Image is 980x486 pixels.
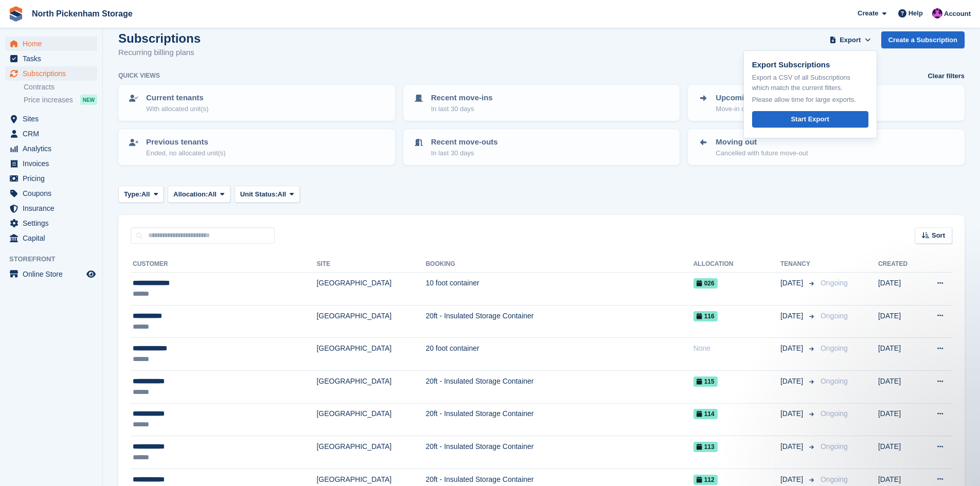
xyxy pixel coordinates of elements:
[752,111,868,128] a: Start Export
[693,278,718,289] span: 026
[146,136,226,148] p: Previous tenants
[821,377,848,385] span: Ongoing
[431,136,498,148] p: Recent move-outs
[316,436,425,469] td: [GEOGRAPHIC_DATA]
[124,189,141,200] span: Type:
[425,370,693,403] td: 20ft - Insulated Storage Container
[425,338,693,371] td: 20 foot container
[821,409,848,418] span: Ongoing
[693,442,718,452] span: 113
[689,130,964,164] a: Moving out Cancelled with future move-out
[24,95,73,105] span: Price increases
[878,256,921,273] th: Created
[146,92,208,104] p: Current tenants
[404,130,679,164] a: Recent move-outs In last 30 days
[425,305,693,338] td: 20ft - Insulated Storage Container
[431,92,493,104] p: Recent move-ins
[821,344,848,352] span: Ongoing
[23,66,84,81] span: Subscriptions
[173,189,208,200] span: Allocation:
[5,186,97,201] a: menu
[404,86,679,120] a: Recent move-ins In last 30 days
[23,267,84,281] span: Online Store
[425,273,693,305] td: 10 foot container
[23,156,84,171] span: Invoices
[5,127,97,141] a: menu
[780,311,805,321] span: [DATE]
[780,343,805,354] span: [DATE]
[168,186,230,203] button: Allocation: All
[5,141,97,156] a: menu
[23,201,84,215] span: Insurance
[858,8,878,19] span: Create
[5,267,97,281] a: menu
[23,216,84,230] span: Settings
[119,86,394,120] a: Current tenants With allocated unit(s)
[5,231,97,245] a: menu
[235,186,300,203] button: Unit Status: All
[693,409,718,419] span: 114
[316,403,425,436] td: [GEOGRAPHIC_DATA]
[821,475,848,483] span: Ongoing
[944,9,971,19] span: Account
[23,171,84,186] span: Pricing
[5,51,97,66] a: menu
[908,8,923,19] span: Help
[716,148,808,158] p: Cancelled with future move-out
[23,141,84,156] span: Analytics
[5,112,97,126] a: menu
[932,8,942,19] img: James Gulliver
[5,156,97,171] a: menu
[752,95,868,105] p: Please allow time for large exports.
[8,6,24,22] img: stora-icon-8386f47178a22dfd0bd8f6a31ec36ba5ce8667c1dd55bd0f319d3a0aa187defe.svg
[24,94,97,105] a: Price increases NEW
[821,442,848,451] span: Ongoing
[118,186,164,203] button: Type: All
[425,403,693,436] td: 20ft - Insulated Storage Container
[693,256,780,273] th: Allocation
[118,31,201,45] h1: Subscriptions
[693,376,718,387] span: 115
[80,95,97,105] div: NEW
[932,230,945,241] span: Sort
[878,273,921,305] td: [DATE]
[23,37,84,51] span: Home
[316,370,425,403] td: [GEOGRAPHIC_DATA]
[23,186,84,201] span: Coupons
[928,71,965,81] a: Clear filters
[240,189,278,200] span: Unit Status:
[716,136,808,148] p: Moving out
[881,31,965,48] a: Create a Subscription
[780,256,816,273] th: Tenancy
[828,31,873,48] button: Export
[5,216,97,230] a: menu
[119,130,394,164] a: Previous tenants Ended, no allocated unit(s)
[131,256,316,273] th: Customer
[780,441,805,452] span: [DATE]
[316,273,425,305] td: [GEOGRAPHIC_DATA]
[23,51,84,66] span: Tasks
[791,114,829,124] div: Start Export
[208,189,217,200] span: All
[425,256,693,273] th: Booking
[780,376,805,387] span: [DATE]
[23,127,84,141] span: CRM
[316,338,425,371] td: [GEOGRAPHIC_DATA]
[693,343,780,354] div: None
[689,86,964,120] a: Upcoming move-ins Move-in date > [DATE]
[780,408,805,419] span: [DATE]
[693,475,718,485] span: 112
[431,148,498,158] p: In last 30 days
[141,189,150,200] span: All
[5,201,97,215] a: menu
[693,311,718,321] span: 116
[5,66,97,81] a: menu
[5,171,97,186] a: menu
[23,112,84,126] span: Sites
[146,104,208,114] p: With allocated unit(s)
[425,436,693,469] td: 20ft - Insulated Storage Container
[716,92,789,104] p: Upcoming move-ins
[878,436,921,469] td: [DATE]
[878,370,921,403] td: [DATE]
[752,59,868,71] p: Export Subscriptions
